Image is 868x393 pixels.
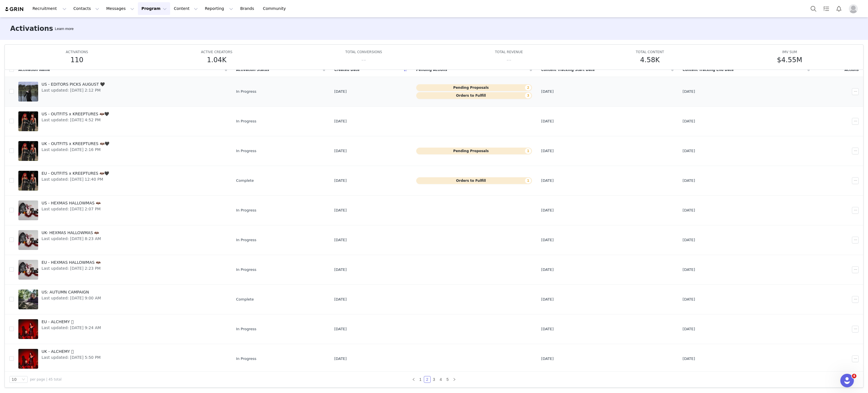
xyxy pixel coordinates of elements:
[683,326,695,332] span: [DATE]
[683,208,695,213] span: [DATE]
[683,178,695,183] span: [DATE]
[334,356,347,362] span: [DATE]
[683,267,695,273] span: [DATE]
[444,376,451,383] li: 5
[417,376,424,383] li: 1
[807,2,820,15] button: Search
[541,326,554,332] span: [DATE]
[683,67,734,72] span: Content Tracking End Date
[236,208,257,213] span: In Progress
[201,50,232,54] span: ACTIVE CREATORS
[424,376,430,383] a: 2
[30,377,62,382] span: per page | 45 total
[236,148,257,154] span: In Progress
[453,378,456,381] i: icon: right
[18,110,227,133] a: US - OUTFITS x KREEPTURES 🦇🖤Last updated: [DATE] 4:52 PM
[334,178,347,183] span: [DATE]
[42,236,101,242] span: Last updated: [DATE] 8:23 AM
[42,81,105,87] span: US - EDITORS PICKS AUGUST 🖤
[541,178,554,183] span: [DATE]
[416,148,532,154] button: Pending Proposals1
[683,89,695,94] span: [DATE]
[444,376,451,383] a: 5
[777,55,802,65] h5: $4.55M
[42,141,109,147] span: UK - OUTFITS x KREEPTURES 🦇🖤
[236,67,269,72] span: Activation Status
[412,378,415,381] i: icon: left
[334,67,360,72] span: Created Date
[683,237,695,243] span: [DATE]
[18,318,227,340] a: EU - ALCHEMY 𖤐Last updated: [DATE] 9:24 AM
[416,67,447,72] span: Pending Actions
[506,55,511,65] h5: --
[431,376,437,383] a: 3
[42,206,101,212] span: Last updated: [DATE] 2:07 PM
[237,2,259,15] a: Brands
[18,140,227,162] a: UK - OUTFITS x KREEPTURES 🦇🖤Last updated: [DATE] 2:16 PM
[42,260,101,265] span: EU - HEXMAS HALLOWMAS 🦇
[683,148,695,154] span: [DATE]
[42,265,101,271] span: Last updated: [DATE] 2:23 PM
[18,80,227,103] a: US - EDITORS PICKS AUGUST 🖤Last updated: [DATE] 2:12 PM
[334,326,347,332] span: [DATE]
[42,147,109,153] span: Last updated: [DATE] 2:16 PM
[541,208,554,213] span: [DATE]
[236,297,254,302] span: Complete
[334,237,347,243] span: [DATE]
[10,23,53,34] h3: Activations
[541,118,554,124] span: [DATE]
[495,50,523,54] span: TOTAL REVENUE
[42,295,101,301] span: Last updated: [DATE] 9:00 AM
[416,177,532,184] button: Orders to Fulfill1
[236,89,257,94] span: In Progress
[70,2,103,15] button: Contacts
[833,2,845,15] button: Notifications
[18,67,50,72] span: Activation Name
[431,376,437,383] li: 3
[417,376,424,383] a: 1
[260,2,292,15] a: Community
[541,297,554,302] span: [DATE]
[236,356,257,362] span: In Progress
[852,374,856,378] span: 4
[42,176,109,182] span: Last updated: [DATE] 12:40 PM
[42,289,101,295] span: US: AUTUMN CAMPAIGN
[636,50,664,54] span: TOTAL CONTENT
[29,2,70,15] button: Recruitment
[18,347,227,370] a: UK - ALCHEMY 𖤐Last updated: [DATE] 5:50 PM
[42,230,101,236] span: UK- HEXMAS HALLOWMAS 🦇
[541,267,554,273] span: [DATE]
[541,356,554,362] span: [DATE]
[236,326,257,332] span: In Progress
[683,297,695,302] span: [DATE]
[451,376,458,383] li: Next Page
[541,148,554,154] span: [DATE]
[5,7,24,12] img: grin logo
[416,92,532,99] button: Orders to Fulfill3
[236,118,257,124] span: In Progress
[361,55,366,65] h5: --
[416,84,532,91] button: Pending Proposals2
[236,267,257,273] span: In Progress
[334,208,347,213] span: [DATE]
[42,355,101,360] span: Last updated: [DATE] 5:50 PM
[18,288,227,311] a: US: AUTUMN CAMPAIGNLast updated: [DATE] 9:00 AM
[410,376,417,383] li: Previous Page
[437,376,444,383] li: 4
[42,325,101,331] span: Last updated: [DATE] 9:24 AM
[18,169,227,192] a: EU - OUTFITS x KREEPTURES 🦇🖤Last updated: [DATE] 12:40 PM
[840,374,854,387] iframe: Intercom live chat
[42,87,105,93] span: Last updated: [DATE] 2:12 PM
[334,267,347,273] span: [DATE]
[683,118,695,124] span: [DATE]
[334,89,347,94] span: [DATE]
[236,237,257,243] span: In Progress
[18,258,227,281] a: EU - HEXMAS HALLOWMAS 🦇Last updated: [DATE] 2:23 PM
[438,376,444,383] a: 4
[201,2,236,15] button: Reporting
[66,50,88,54] span: ACTIVATIONS
[12,376,17,383] div: 10
[18,199,227,222] a: US - HEXMAS HALLOWMAS 🦇Last updated: [DATE] 2:07 PM
[207,55,226,65] h5: 1.04K
[170,2,201,15] button: Content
